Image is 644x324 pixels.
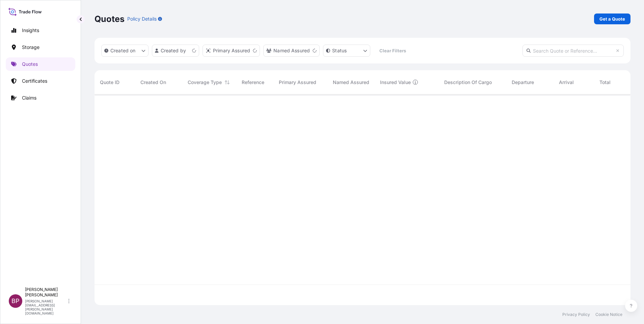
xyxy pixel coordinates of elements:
p: Get a Quote [599,16,625,22]
span: Insured Value [380,79,411,86]
p: Policy Details [127,16,157,22]
p: Certificates [22,78,47,84]
button: createdOn Filter options [101,45,149,57]
p: [PERSON_NAME][EMAIL_ADDRESS][PERSON_NAME][DOMAIN_NAME] [25,299,67,315]
button: certificateStatus Filter options [323,45,370,57]
p: Claims [22,94,36,101]
p: Clear Filters [379,47,406,54]
a: Certificates [6,74,75,88]
p: Quotes [95,13,125,24]
a: Privacy Policy [562,312,590,317]
p: Named Assured [273,47,310,54]
span: Departure [512,79,534,86]
span: BP [11,298,20,304]
button: createdBy Filter options [152,45,199,57]
button: Sort [223,78,231,86]
a: Insights [6,24,75,37]
span: Arrival [559,79,574,86]
a: Claims [6,91,75,105]
span: Quote ID [100,79,119,86]
span: Coverage Type [188,79,222,86]
input: Search Quote or Reference... [522,45,624,57]
p: Primary Assured [213,47,250,54]
span: Total [599,79,611,86]
a: Cookie Notice [595,312,622,317]
button: Clear Filters [374,45,411,56]
p: Created by [161,47,186,54]
p: Quotes [22,61,38,67]
a: Quotes [6,57,75,71]
p: Status [332,47,347,54]
span: Created On [140,79,166,86]
span: Reference [242,79,264,86]
a: Get a Quote [594,13,630,24]
span: Primary Assured [279,79,316,86]
button: cargoOwner Filter options [263,45,320,57]
span: Named Assured [333,79,369,86]
p: Created on [110,47,136,54]
span: Description Of Cargo [444,79,492,86]
p: [PERSON_NAME] [PERSON_NAME] [25,287,67,298]
button: distributor Filter options [203,45,260,57]
a: Storage [6,40,75,54]
p: Insights [22,27,39,34]
p: Storage [22,44,39,51]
